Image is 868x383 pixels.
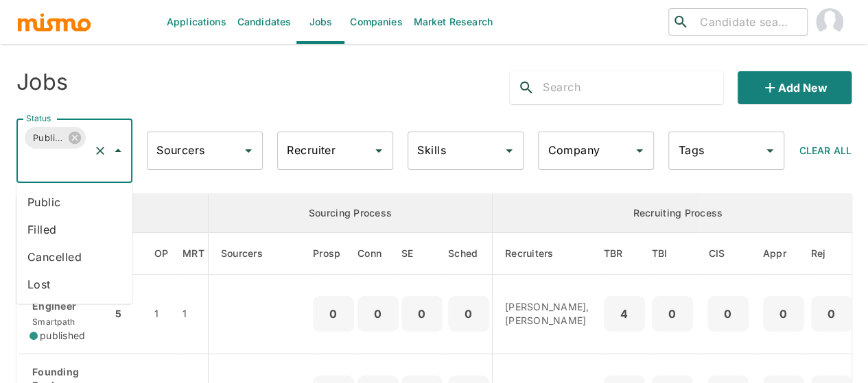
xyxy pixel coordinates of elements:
[143,233,180,275] th: Open Positions
[26,112,51,124] label: Status
[363,304,393,323] p: 0
[696,233,760,275] th: Client Interview Scheduled
[694,12,801,32] input: Candidate search
[208,194,492,233] th: Sourcing Process
[16,69,68,96] h4: Jobs
[505,300,589,328] p: [PERSON_NAME], [PERSON_NAME]
[318,304,349,323] p: 0
[816,8,843,36] img: Maia Reyes
[648,233,696,275] th: To Be Interviewed
[609,304,640,323] p: 4
[445,233,493,275] th: Sched
[493,233,600,275] th: Recruiters
[239,141,258,160] button: Open
[91,141,110,160] button: Clear
[313,233,357,275] th: Prospects
[399,233,445,275] th: Sent Emails
[16,12,92,32] img: logo
[25,130,71,146] span: Published
[25,127,86,149] div: Published
[369,141,388,160] button: Open
[208,233,313,275] th: Sourcers
[760,233,808,275] th: Approved
[179,233,208,275] th: Market Research Total
[500,141,519,160] button: Open
[112,275,143,354] td: 5
[760,141,779,160] button: Open
[143,275,180,354] td: 1
[357,233,399,275] th: Connections
[657,304,688,323] p: 0
[808,233,864,275] th: Rejected
[16,188,132,216] li: Public
[600,233,648,275] th: To Be Reviewed
[543,77,723,99] input: Search
[510,71,543,104] button: search
[454,304,484,323] p: 0
[16,271,132,298] li: Lost
[407,304,437,323] p: 0
[799,145,852,156] span: Clear All
[108,141,128,160] button: Close
[16,243,132,271] li: Cancelled
[713,304,743,323] p: 0
[493,194,864,233] th: Recruiting Process
[738,71,852,104] button: Add new
[769,304,799,323] p: 0
[630,141,649,160] button: Open
[30,317,75,327] span: Smartpath
[179,275,208,354] td: 1
[16,216,132,243] li: Filled
[40,329,85,343] span: published
[817,304,847,323] p: 0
